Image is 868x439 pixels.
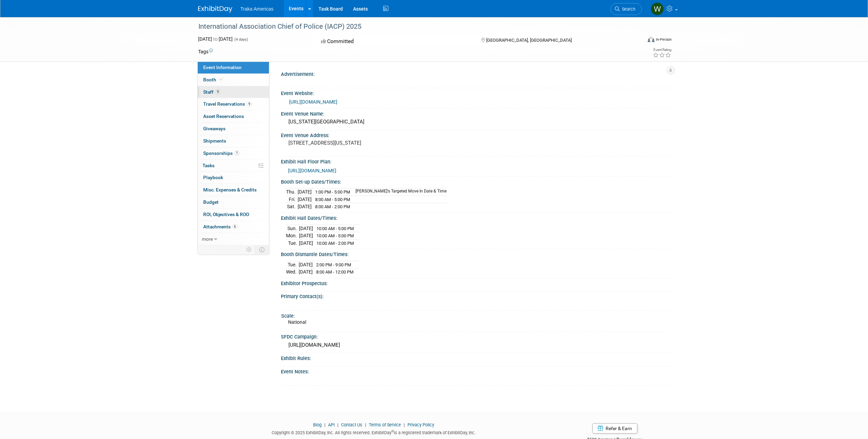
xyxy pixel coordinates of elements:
span: Tasks [203,163,215,168]
span: 1 [234,150,239,156]
div: Scale: [281,311,667,319]
td: Thu. [286,188,298,196]
td: [DATE] [299,232,313,240]
td: [DATE] [298,188,312,196]
pre: [STREET_ADDRESS][US_STATE] [288,140,436,146]
a: Tasks [198,160,269,172]
a: Blog [313,422,322,427]
span: [GEOGRAPHIC_DATA], [GEOGRAPHIC_DATA] [486,38,572,43]
a: Giveaways [198,123,269,135]
span: 9 [247,102,252,107]
td: Tags [198,48,213,55]
div: Event Venue Address: [281,130,670,139]
span: 10:00 AM - 5:00 PM [316,233,354,238]
td: Toggle Event Tabs [255,245,269,254]
img: ExhibitDay [198,6,232,13]
td: [DATE] [298,203,312,210]
span: | [363,422,368,427]
div: Exhibitor Prospectus: [281,278,670,287]
span: Budget [203,199,219,205]
span: Event Information [203,65,242,70]
span: Asset Reservations [203,114,244,119]
a: Travel Reservations9 [198,98,269,110]
div: [URL][DOMAIN_NAME] [286,340,665,350]
td: Wed. [286,268,299,276]
a: Refer & Earn [592,423,637,434]
sup: ® [391,429,394,433]
a: Attachments6 [198,221,269,233]
td: [DATE] [299,225,313,232]
td: [PERSON_NAME]'s Targeted Move In Date & Time [351,188,446,196]
a: [URL][DOMAIN_NAME] [289,99,337,105]
div: [US_STATE][GEOGRAPHIC_DATA] [286,117,665,127]
a: Privacy Policy [407,422,434,427]
a: [URL][DOMAIN_NAME] [288,168,336,173]
span: 9 [215,89,220,94]
span: 1:00 PM - 5:00 PM [315,189,350,195]
div: SFDC Campaign: [281,332,670,340]
a: Event Information [198,62,269,74]
div: Primary Contact(s): [281,291,670,300]
img: Format-Inperson.png [648,37,655,42]
td: [DATE] [299,239,313,247]
span: 8:00 AM - 5:00 PM [315,197,350,202]
div: Event Venue Name: [281,109,670,117]
span: 8:00 AM - 2:00 PM [315,204,350,209]
td: Sat. [286,203,298,210]
div: Event Website: [281,88,670,97]
i: Booth reservation complete [219,78,223,81]
div: Event Rating [653,48,671,52]
span: Attachments [203,224,237,229]
a: Playbook [198,172,269,184]
a: Misc. Expenses & Credits [198,184,269,196]
a: Staff9 [198,86,269,98]
div: Exhibit Hall Floor Plan: [281,157,670,165]
a: Shipments [198,135,269,147]
div: International Association Chief of Police (IACP) 2025 [196,21,632,33]
td: Personalize Event Tab Strip [243,245,255,254]
td: [DATE] [299,261,313,268]
a: Terms of Service [369,422,401,427]
div: Exhibit Hall Dates/Times: [281,213,670,222]
span: ROI, Objectives & ROO [203,212,249,217]
span: Booth [203,77,224,82]
td: [DATE] [299,268,313,276]
span: | [336,422,340,427]
div: Booth Set-up Dates/Times: [281,177,670,185]
a: Booth [198,74,269,86]
td: Mon. [286,232,299,240]
a: ROI, Objectives & ROO [198,209,269,221]
a: Asset Reservations [198,110,269,122]
td: Tue. [286,239,299,247]
span: | [323,422,327,427]
span: | [402,422,406,427]
span: 2:00 PM - 9:00 PM [316,262,351,267]
span: Traka Americas [241,6,274,12]
td: Sun. [286,225,299,232]
span: National [288,319,306,325]
td: [DATE] [298,196,312,203]
div: Advertisement: [281,69,670,78]
div: In-Person [656,37,672,42]
span: Staff [203,89,220,95]
div: Booth Dismantle Dates/Times: [281,249,670,258]
td: Tue. [286,261,299,268]
a: Search [610,3,642,15]
span: Sponsorships [203,150,239,156]
span: more [202,236,213,242]
div: Exhibit Rules: [281,353,670,362]
td: Fri. [286,196,298,203]
span: Misc. Expenses & Credits [203,187,257,192]
span: to [212,36,219,42]
span: 10:00 AM - 5:00 PM [316,226,354,231]
span: 10:00 AM - 2:00 PM [316,241,354,246]
img: William Knowles [651,2,664,15]
span: 6 [232,224,237,229]
div: Event Notes: [281,367,670,375]
span: (4 days) [234,37,248,42]
a: Budget [198,196,269,208]
span: [DATE] [DATE] [198,36,233,42]
div: Committed [319,36,470,48]
span: Travel Reservations [203,101,252,107]
a: API [328,422,335,427]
